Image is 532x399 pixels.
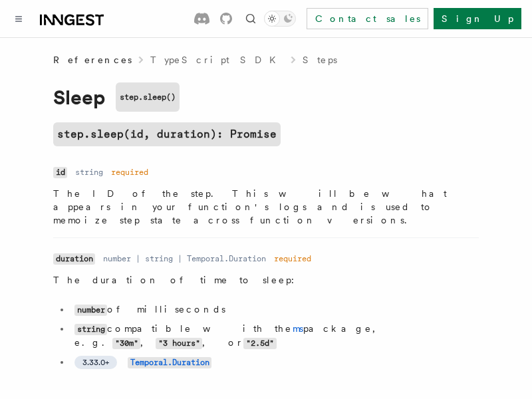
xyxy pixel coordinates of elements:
span: References [53,53,132,66]
h1: Sleep [53,82,479,112]
span: 3.33.0+ [82,357,109,368]
p: The duration of time to sleep: [53,273,479,287]
a: Contact sales [307,8,428,29]
code: "2.5d" [243,338,276,349]
button: Toggle dark mode [264,11,296,27]
a: Temporal.Duration [128,356,211,367]
a: Sign Up [434,8,521,29]
p: The ID of the step. This will be what appears in your function's logs and is used to memoize step... [53,187,479,227]
li: compatible with the package, e.g. , , or [70,322,479,350]
dd: number | string | Temporal.Duration [103,253,266,264]
code: number [74,305,107,316]
li: of milliseconds [70,303,479,317]
code: id [53,167,67,178]
code: string [74,324,107,335]
dd: string [75,167,103,178]
a: Steps [303,53,337,66]
code: step.sleep() [116,82,180,112]
code: "30m" [112,338,140,349]
code: duration [53,253,95,265]
a: TypeScript SDK [150,53,284,66]
a: ms [293,323,303,334]
code: Temporal.Duration [128,357,211,368]
code: "3 hours" [156,338,202,349]
button: Toggle navigation [11,11,27,27]
dd: required [111,167,148,178]
dd: required [274,253,311,264]
a: step.sleep(id, duration): Promise [53,122,281,146]
button: Find something... [243,11,259,27]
